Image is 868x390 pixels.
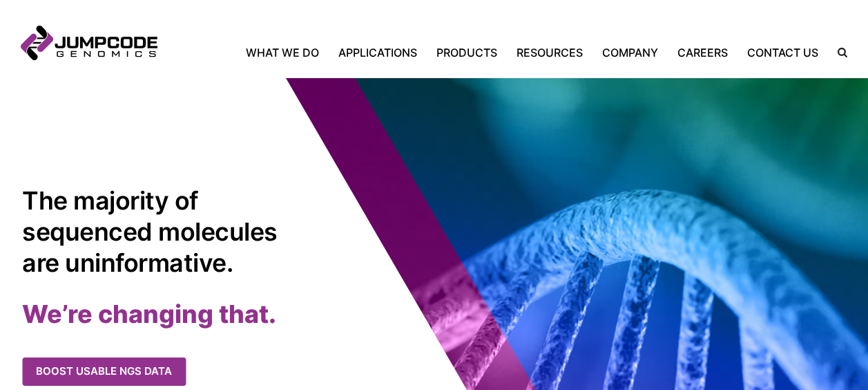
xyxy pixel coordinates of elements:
h2: We’re changing that. [22,299,456,330]
a: Contact Us [737,44,828,61]
a: Careers [668,44,737,61]
nav: Primary Navigation [157,44,828,61]
a: Products [427,44,507,61]
a: Boost usable NGS data [22,357,186,386]
h1: The majority of sequenced molecules are uninformative. [22,185,316,278]
a: What We Do [246,44,329,61]
a: Resources [507,44,592,61]
a: Company [592,44,668,61]
a: Applications [329,44,427,61]
label: Search the site. [828,48,847,57]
